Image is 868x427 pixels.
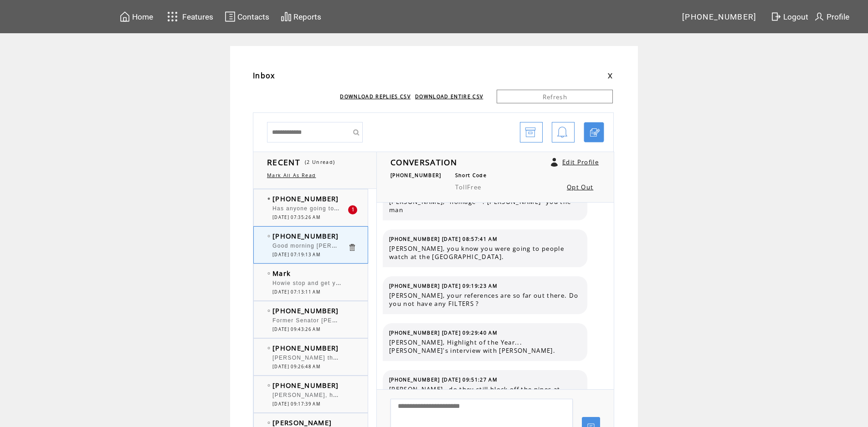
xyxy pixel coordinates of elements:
a: Home [118,10,154,24]
a: DOWNLOAD ENTIRE CSV [415,93,483,100]
img: features.svg [164,9,180,24]
span: Home [132,12,153,21]
img: exit.svg [770,11,781,22]
img: bulletEmpty.png [267,384,270,386]
span: Short Code [455,172,487,178]
span: [DATE] 07:35:26 AM [272,214,320,220]
span: [PHONE_NUMBER] [272,231,339,240]
a: Edit Profile [562,158,599,166]
span: Logout [783,12,808,21]
a: Click to edit user profile [551,158,558,167]
span: (2 Unread) [305,159,335,165]
span: Inbox [253,71,275,81]
span: Features [182,12,213,21]
img: bulletEmpty.png [267,235,270,237]
span: [DATE] 07:13:11 AM [272,289,320,295]
img: bulletEmpty.png [267,422,270,424]
span: [PERSON_NAME] , do they still block off the pipes at [GEOGRAPHIC_DATA] when the river rises ? [389,385,580,402]
span: [PHONE_NUMBER] [DATE] 09:51:27 AM [389,376,498,383]
span: [PERSON_NAME], how come [PERSON_NAME] never wears shorts cut-offs etc [272,390,510,399]
img: bell.png [557,122,568,143]
img: bulletFull.png [267,198,270,200]
span: [DATE] 09:17:39 AM [272,401,320,407]
a: Opt Out [567,183,593,191]
img: bulletEmpty.png [267,347,270,349]
span: [DATE] 09:26:48 AM [272,364,320,370]
a: DOWNLOAD REPLIES CSV [340,93,411,100]
input: Submit [349,122,363,142]
span: [PHONE_NUMBER] [682,12,757,21]
span: CONVERSATION [390,157,457,168]
span: [PHONE_NUMBER] [272,381,339,390]
span: [PHONE_NUMBER] [272,194,339,203]
span: [PHONE_NUMBER] [DATE] 09:19:23 AM [389,283,498,289]
span: Contacts [237,12,269,21]
div: 1 [348,205,357,214]
a: Refresh [497,90,613,103]
a: Mark All As Read [267,172,316,178]
a: Features [163,8,215,25]
span: [PERSON_NAME], "homage" . [PERSON_NAME] "you the man [389,198,580,214]
a: Contacts [223,10,271,24]
span: [PHONE_NUMBER] [DATE] 08:57:41 AM [389,236,498,242]
img: archive.png [525,122,536,143]
span: Reports [293,12,321,21]
img: profile.svg [814,11,825,22]
span: [PHONE_NUMBER] [272,306,339,315]
span: [PHONE_NUMBER] [DATE] 09:29:40 AM [389,330,498,336]
a: Profile [812,10,851,24]
span: [PHONE_NUMBER] [272,343,339,352]
span: [PERSON_NAME] [272,418,332,427]
a: Reports [279,10,323,24]
img: contacts.svg [225,11,236,22]
span: Former Senator [PERSON_NAME] has been out of the Limelight because he is suffering from late stag... [272,315,639,324]
span: [DATE] 07:19:13 AM [272,252,320,258]
span: [DATE] 09:43:26 AM [272,326,320,332]
img: bulletEmpty.png [267,272,270,274]
span: Howie stop and get your own damn [PERSON_NAME]'s .. Could you be any lazier??? [272,278,528,287]
span: Profile [827,12,849,21]
span: Mark [272,269,291,278]
span: Has anyone going to the Wheel Restaurant? [272,203,405,212]
a: Logout [769,10,812,24]
img: bulletEmpty.png [267,310,270,312]
span: [PERSON_NAME], Highlight of the Year...[PERSON_NAME]'s interview with [PERSON_NAME]. [389,338,580,355]
img: chart.svg [281,11,292,22]
span: [PERSON_NAME], you know you were going to people watch at the [GEOGRAPHIC_DATA]. [389,244,580,261]
a: Click to delete these messgaes [348,243,356,252]
img: home.svg [119,11,130,22]
span: [PHONE_NUMBER] [390,172,442,178]
span: [PERSON_NAME] thought he could beat [PERSON_NAME], you talk about wasting your money. He is the m... [272,352,669,361]
span: TollFree [455,183,482,191]
span: [PERSON_NAME], your references are so far out there. Do you not have any FILTERS ? [389,291,580,308]
span: RECENT [267,157,300,168]
a: Click to start a chat with mobile number by SMS [584,122,604,142]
